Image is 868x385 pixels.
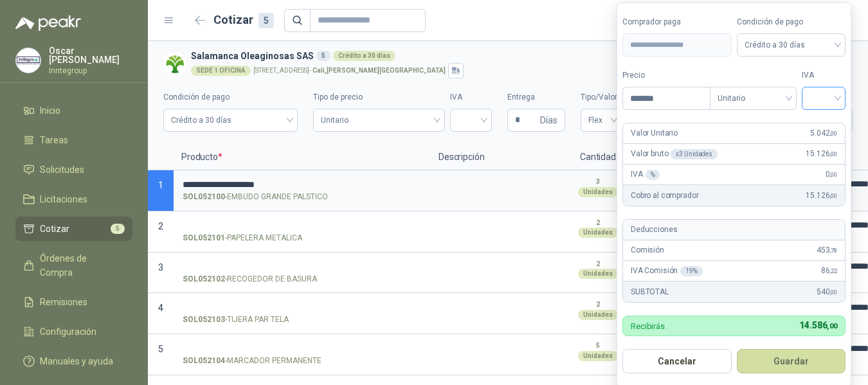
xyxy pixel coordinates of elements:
div: Unidades [578,187,618,197]
p: Descripción [431,145,559,170]
span: ,78 [829,247,837,254]
div: Crédito a 30 días [333,51,395,61]
p: 2 [596,218,600,228]
span: Manuales y ayuda [40,354,113,368]
span: 540 [817,286,837,298]
input: SOL052104-MARCADOR PERMANENTE [183,344,422,354]
p: Valor bruto [631,148,718,160]
p: Recibirás [631,322,665,330]
img: Company Logo [163,53,186,75]
label: Condición de pago [163,91,298,103]
span: Tareas [40,133,68,147]
strong: SOL052101 [183,232,225,244]
p: IVA Comisión [631,265,703,277]
a: Configuración [15,319,132,344]
span: Días [540,109,557,131]
a: Inicio [15,98,132,123]
span: ,00 [827,322,837,330]
a: Solicitudes [15,157,132,182]
span: 14.586 [799,320,837,330]
span: 0 [826,168,837,181]
input: SOL052102-RECOGEDOR DE BASURA [183,262,422,272]
span: Unitario [321,111,438,130]
span: 4 [158,303,163,313]
strong: SOL052104 [183,355,225,367]
span: ,00 [829,150,837,157]
p: Valor Unitario [631,127,678,139]
input: SOL052103-TIJERA PAR TELA [183,303,422,312]
span: 15.126 [806,148,837,160]
p: Oscar [PERSON_NAME] [49,46,132,64]
h2: Cotizar [213,11,274,29]
span: ,00 [829,171,837,178]
label: Tipo/Valor del flete [581,91,700,103]
span: Flex [588,111,614,130]
span: 2 [158,221,163,231]
p: SUBTOTAL [631,286,669,298]
p: - PAPELERA METALICA [183,232,302,244]
span: 86 [821,265,837,277]
button: Cancelar [622,349,732,373]
a: Tareas [15,128,132,152]
a: Órdenes de Compra [15,246,132,285]
div: SEDE 1 OFICINA [191,66,251,76]
span: Licitaciones [40,192,87,206]
span: Cotizar [40,222,69,236]
p: Cantidad [559,145,637,170]
div: Unidades [578,228,618,238]
p: - RECOGEDOR DE BASURA [183,273,317,285]
span: Crédito a 30 días [745,35,838,55]
a: Cotizar5 [15,217,132,241]
label: IVA [450,91,492,103]
p: - EMBUDO GRANDE PALSTICO [183,191,328,203]
span: 453 [817,244,837,256]
label: Tipo de precio [313,91,446,103]
span: ,00 [829,289,837,296]
label: Precio [622,69,710,82]
p: - TIJERA PAR TELA [183,314,289,326]
div: 5 [258,13,274,28]
span: 1 [158,180,163,190]
label: Entrega [507,91,565,103]
span: Unitario [718,89,789,108]
p: Comisión [631,244,664,256]
div: % [646,170,660,180]
span: Remisiones [40,295,87,309]
p: Cobro al comprador [631,190,698,202]
span: Órdenes de Compra [40,251,120,280]
p: 3 [596,177,600,187]
span: Inicio [40,103,60,118]
div: x 3 Unidades [671,149,718,159]
span: Crédito a 30 días [171,111,290,130]
label: Comprador paga [622,16,732,28]
div: Unidades [578,351,618,361]
p: Inntegroup [49,67,132,75]
div: Unidades [578,269,618,279]
span: 5.042 [810,127,837,139]
label: IVA [802,69,845,82]
div: 5 [316,51,330,61]
span: 3 [158,262,163,273]
a: Licitaciones [15,187,132,211]
a: Remisiones [15,290,132,314]
h3: Salamanca Oleaginosas SAS [191,49,847,63]
p: 2 [596,259,600,269]
span: 5 [158,344,163,354]
span: ,00 [829,130,837,137]
p: Deducciones [631,224,677,236]
input: SOL052100-EMBUDO GRANDE PALSTICO [183,180,422,190]
span: Configuración [40,325,96,339]
img: Company Logo [16,48,41,73]
span: Solicitudes [40,163,84,177]
span: 15.126 [806,190,837,202]
strong: SOL052100 [183,191,225,203]
strong: Cali , [PERSON_NAME][GEOGRAPHIC_DATA] [312,67,446,74]
button: Guardar [737,349,846,373]
span: ,00 [829,192,837,199]
p: 5 [596,341,600,351]
div: Unidades [578,310,618,320]
img: Logo peakr [15,15,81,31]
p: - MARCADOR PERMANENTE [183,355,321,367]
strong: SOL052103 [183,314,225,326]
p: IVA [631,168,660,181]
